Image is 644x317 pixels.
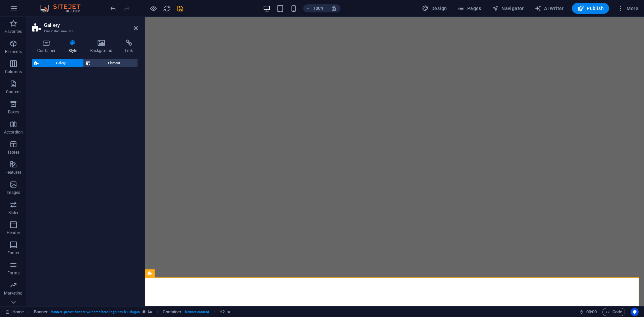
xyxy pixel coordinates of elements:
[109,5,117,12] i: Undo: Add element (Ctrl+Z)
[331,5,337,11] i: On resize automatically adjust zoom level to fit chosen device.
[109,4,117,12] button: undo
[8,210,19,215] p: Slider
[5,49,22,54] p: Elements
[489,3,527,14] button: Navigator
[532,3,567,14] button: AI Writer
[34,308,231,316] nav: breadcrumb
[34,308,48,316] span: Click to select. Double-click to edit
[5,69,22,74] p: Columns
[227,310,230,314] i: Element contains an animation
[39,4,89,12] img: Editor Logo
[7,190,20,195] p: Images
[149,4,157,12] button: Click here to leave preview mode and continue editing
[41,59,82,67] span: Gallery
[605,308,622,316] span: Code
[93,59,136,67] span: Element
[4,129,23,135] p: Accordion
[44,28,124,34] h3: Preset #ed-new-700
[422,5,447,12] span: Design
[591,309,592,314] span: :
[4,290,22,296] p: Marketing
[176,4,184,12] button: save
[6,89,21,95] p: Content
[313,4,324,12] h6: 100%
[455,3,484,14] button: Pages
[602,308,625,316] button: Code
[163,4,171,12] button: reload
[614,3,641,14] button: More
[219,308,225,316] span: Click to select. Double-click to edit
[631,308,639,316] button: Usercentrics
[458,5,481,12] span: Pages
[85,40,120,54] h4: Background
[617,5,638,12] span: More
[7,230,20,235] p: Header
[572,3,609,14] button: Publish
[84,59,138,67] button: Element
[44,22,138,28] h2: Gallery
[586,308,597,316] span: 00 00
[32,59,84,67] button: Gallery
[148,310,152,314] i: This element contains a background
[32,40,63,54] h4: Container
[579,308,597,316] h6: Session time
[120,40,138,54] h4: Link
[50,308,140,316] span: . banner .preset-banner-v3-home-hero-logo-nav-h1-slogan
[8,109,19,115] p: Boxes
[63,40,85,54] h4: Style
[492,5,524,12] span: Navigator
[163,308,181,316] span: Click to select. Double-click to edit
[419,3,450,14] div: Design (Ctrl+Alt+Y)
[7,270,19,276] p: Forms
[176,5,184,12] i: Save (Ctrl+S)
[535,5,564,12] span: AI Writer
[7,250,19,256] p: Footer
[303,4,327,12] button: 100%
[143,310,146,314] i: This element is a customizable preset
[5,308,24,316] a: Click to cancel selection. Double-click to open Pages
[577,5,604,12] span: Publish
[5,170,21,175] p: Features
[5,29,22,34] p: Favorites
[7,150,19,155] p: Tables
[184,308,209,316] span: . banner-content
[419,3,450,14] button: Design
[163,5,171,12] i: Reload page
